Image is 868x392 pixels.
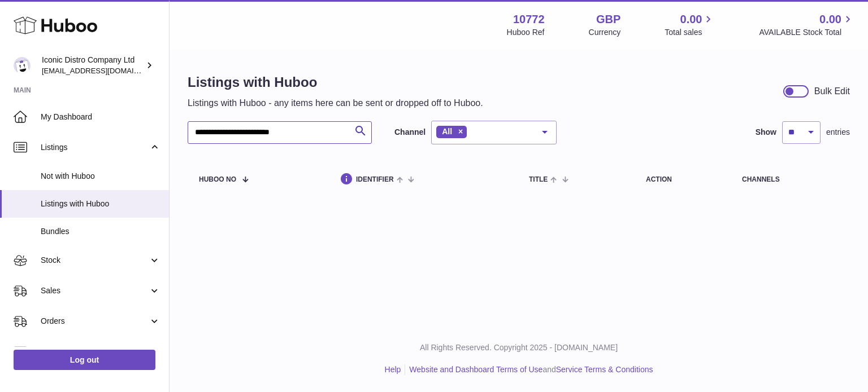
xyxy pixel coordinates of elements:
[405,364,653,375] li: and
[41,112,160,122] span: My Dashboard
[42,66,166,75] span: [EMAIL_ADDRESS][DOMAIN_NAME]
[41,142,149,153] span: Listings
[507,27,545,38] div: Huboo Ref
[41,255,149,266] span: Stock
[188,73,483,91] h1: Listings with Huboo
[41,316,149,327] span: Orders
[665,12,715,38] a: 0.00 Total sales
[41,226,160,237] span: Bundles
[759,27,854,38] span: AVAILABLE Stock Total
[385,365,401,374] a: Help
[596,12,620,27] strong: GBP
[759,12,854,38] a: 0.00 AVAILABLE Stock Total
[41,346,160,357] span: Usage
[14,57,31,74] img: internalAdmin-10772@internal.huboo.com
[529,176,548,183] span: title
[814,85,850,98] div: Bulk Edit
[556,365,653,374] a: Service Terms & Conditions
[41,285,149,296] span: Sales
[199,176,236,183] span: Huboo no
[826,127,850,138] span: entries
[742,176,839,183] div: channels
[646,176,719,183] div: action
[680,12,702,27] span: 0.00
[665,27,715,38] span: Total sales
[179,342,859,353] p: All Rights Reserved. Copyright 2025 - [DOMAIN_NAME]
[356,176,394,183] span: identifier
[394,127,426,138] label: Channel
[41,171,160,182] span: Not with Huboo
[756,127,776,138] label: Show
[819,12,841,27] span: 0.00
[41,199,160,209] span: Listings with Huboo
[409,365,542,374] a: Website and Dashboard Terms of Use
[42,55,144,76] div: Iconic Distro Company Ltd
[442,127,452,136] span: All
[14,350,155,370] a: Log out
[188,97,483,109] p: Listings with Huboo - any items here can be sent or dropped off to Huboo.
[589,27,621,38] div: Currency
[513,12,545,27] strong: 10772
